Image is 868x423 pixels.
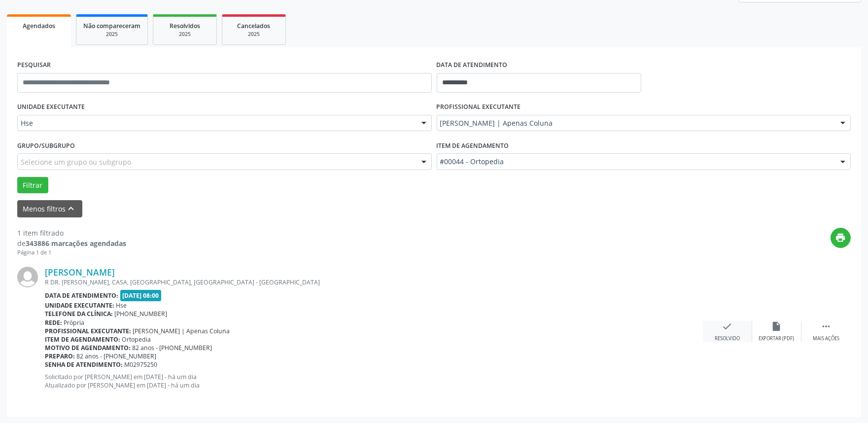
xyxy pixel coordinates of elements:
[771,321,782,332] i: insert_drive_file
[17,200,82,217] button: Menos filtroskeyboard_arrow_up
[437,58,508,73] label: DATA DE ATENDIMENTO
[17,58,51,73] label: PESQUISAR
[21,157,131,167] span: Selecione um grupo ou subgrupo
[437,138,509,153] label: Item de agendamento
[170,22,200,30] span: Resolvidos
[83,22,140,30] span: Não compareceram
[116,301,127,310] span: Hse
[45,318,62,327] b: Rede:
[17,248,126,257] div: Página 1 de 1
[45,352,75,360] b: Preparo:
[722,321,733,332] i: check
[17,238,126,248] div: de
[26,239,126,248] strong: 343886 marcações agendadas
[64,318,85,327] span: Própria
[66,203,77,214] i: keyboard_arrow_up
[45,360,123,369] b: Senha de atendimento:
[17,228,126,238] div: 1 item filtrado
[440,118,831,128] span: [PERSON_NAME] | Apenas Coluna
[17,267,38,287] img: img
[115,310,168,318] span: [PHONE_NUMBER]
[133,327,230,335] span: [PERSON_NAME] | Apenas Coluna
[831,228,851,248] button: print
[821,321,832,332] i: 
[17,138,75,153] label: Grupo/Subgrupo
[160,31,209,38] div: 2025
[45,373,703,389] p: Solicitado por [PERSON_NAME] em [DATE] - há um dia Atualizado por [PERSON_NAME] em [DATE] - há um...
[17,177,48,194] button: Filtrar
[45,278,703,286] div: R DR. [PERSON_NAME], CASA, [GEOGRAPHIC_DATA], [GEOGRAPHIC_DATA] - [GEOGRAPHIC_DATA]
[835,232,846,243] i: print
[45,327,131,335] b: Profissional executante:
[45,301,114,310] b: Unidade executante:
[45,291,118,300] b: Data de atendimento:
[813,335,839,342] div: Mais ações
[229,31,278,38] div: 2025
[125,360,158,369] span: M02975250
[120,290,162,301] span: [DATE] 08:00
[440,157,831,167] span: #00044 - Ortopedia
[759,335,795,342] div: Exportar (PDF)
[17,100,85,115] label: UNIDADE EXECUTANTE
[122,335,151,344] span: Ortopedia
[45,267,115,278] a: [PERSON_NAME]
[77,352,157,360] span: 82 anos - [PHONE_NUMBER]
[238,22,271,30] span: Cancelados
[715,335,740,342] div: Resolvido
[45,335,120,344] b: Item de agendamento:
[133,344,212,352] span: 82 anos - [PHONE_NUMBER]
[45,344,131,352] b: Motivo de agendamento:
[45,310,113,318] b: Telefone da clínica:
[23,22,55,30] span: Agendados
[437,100,521,115] label: PROFISSIONAL EXECUTANTE
[21,118,412,128] span: Hse
[83,31,140,38] div: 2025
